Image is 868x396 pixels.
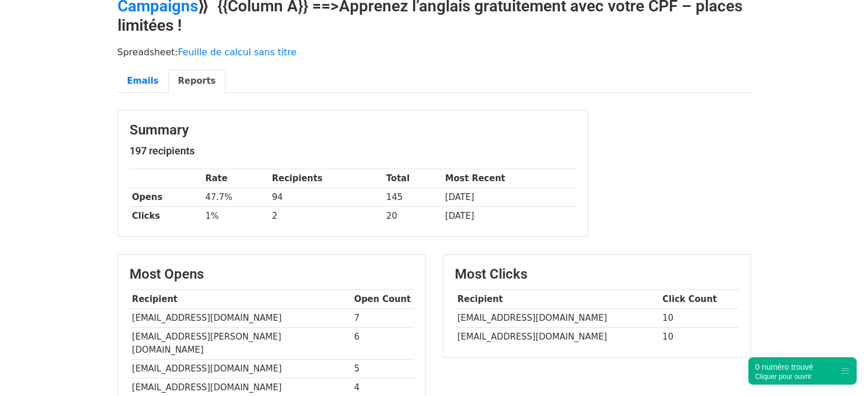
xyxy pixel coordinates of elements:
[442,169,576,188] th: Most Recent
[455,266,739,283] h3: Most Clicks
[130,266,414,283] h3: Most Opens
[203,207,269,226] td: 1%
[442,207,576,226] td: [DATE]
[811,341,868,396] iframe: Chat Widget
[352,359,414,378] td: 5
[660,290,739,309] th: Click Count
[178,47,297,58] a: Feuille de calcul sans titre
[203,169,269,188] th: Rate
[383,169,442,188] th: Total
[130,207,203,226] th: Clicks
[660,309,739,328] td: 10
[168,70,225,93] a: Reports
[130,290,352,309] th: Recipient
[203,188,269,207] td: 47.7%
[383,207,442,226] td: 20
[130,359,352,378] td: [EMAIL_ADDRESS][DOMAIN_NAME]
[660,328,739,346] td: 10
[269,188,383,207] td: 94
[130,122,576,138] h3: Summary
[130,309,352,328] td: [EMAIL_ADDRESS][DOMAIN_NAME]
[118,46,751,58] p: Spreadsheet:
[130,145,576,157] h5: 197 recipients
[455,328,660,346] td: [EMAIL_ADDRESS][DOMAIN_NAME]
[269,169,383,188] th: Recipients
[269,207,383,226] td: 2
[352,328,414,360] td: 6
[383,188,442,207] td: 145
[130,188,203,207] th: Opens
[442,188,576,207] td: [DATE]
[118,70,168,93] a: Emails
[811,341,868,396] div: Widget de chat
[455,309,660,328] td: [EMAIL_ADDRESS][DOMAIN_NAME]
[130,328,352,360] td: [EMAIL_ADDRESS][PERSON_NAME][DOMAIN_NAME]
[352,309,414,328] td: 7
[455,290,660,309] th: Recipient
[352,290,414,309] th: Open Count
